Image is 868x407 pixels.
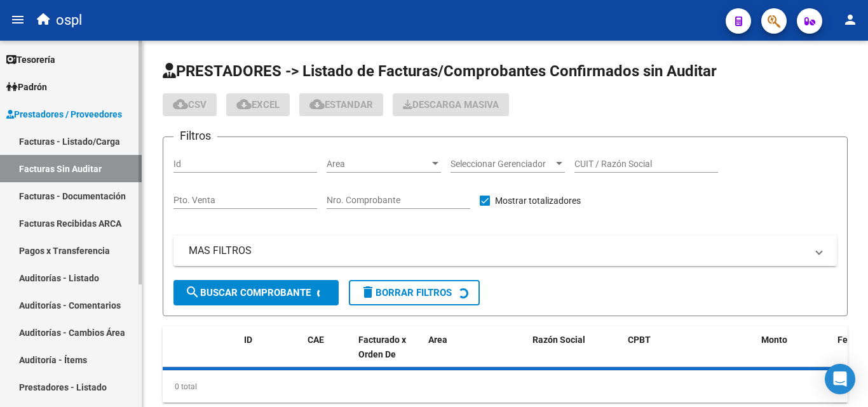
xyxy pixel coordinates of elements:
[761,335,787,345] span: Monto
[173,99,207,110] span: CSV
[173,236,837,266] mat-expansion-panel-header: MAS FILTROS
[353,326,423,382] datatable-header-cell: Facturado x Orden De
[349,280,480,305] button: Borrar Filtros
[173,127,217,145] h3: Filtros
[6,53,55,67] span: Tesorería
[451,159,553,170] span: Seleccionar Gerenciador
[163,62,717,80] span: PRESTADORES -> Listado de Facturas/Comprobantes Confirmados sin Auditar
[843,12,858,27] mat-icon: person
[358,335,406,359] span: Facturado x Orden De
[628,335,651,345] span: CPBT
[299,93,383,116] button: Estandar
[185,284,200,300] mat-icon: search
[226,93,290,116] button: EXCEL
[163,371,848,403] div: 0 total
[527,326,623,382] datatable-header-cell: Razón Social
[302,326,353,382] datatable-header-cell: CAE
[163,93,217,116] button: CSV
[173,280,339,305] button: Buscar Comprobante
[756,326,832,382] datatable-header-cell: Monto
[403,99,499,110] span: Descarga Masiva
[10,12,25,27] mat-icon: menu
[532,335,585,345] span: Razón Social
[236,99,280,110] span: EXCEL
[309,97,325,112] mat-icon: cloud_download
[244,335,252,345] span: ID
[185,287,311,298] span: Buscar Comprobante
[623,326,756,382] datatable-header-cell: CPBT
[6,80,47,94] span: Padrón
[360,284,376,300] mat-icon: delete
[309,99,373,110] span: Estandar
[393,93,509,116] button: Descarga Masiva
[495,193,581,208] span: Mostrar totalizadores
[308,335,324,345] span: CAE
[56,6,82,34] span: ospl
[360,287,452,298] span: Borrar Filtros
[6,107,122,121] span: Prestadores / Proveedores
[825,364,855,394] div: Open Intercom Messenger
[239,326,302,382] datatable-header-cell: ID
[393,93,509,116] app-download-masive: Descarga masiva de comprobantes (adjuntos)
[327,159,430,170] span: Area
[173,97,188,112] mat-icon: cloud_download
[423,326,509,382] datatable-header-cell: Area
[189,244,806,258] mat-panel-title: MAS FILTROS
[236,97,252,112] mat-icon: cloud_download
[428,335,447,345] span: Area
